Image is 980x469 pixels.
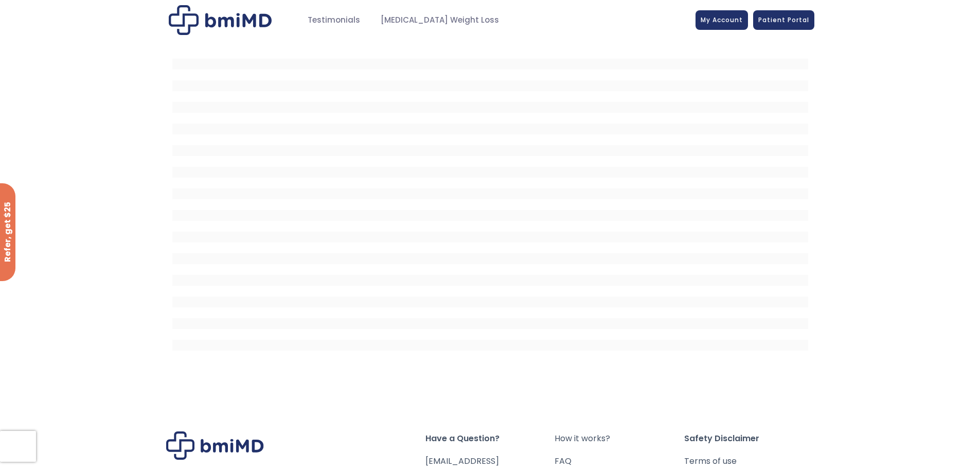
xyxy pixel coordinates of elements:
iframe: Sign Up via Text for Offers [8,430,119,461]
span: Safety Disclaimer [684,431,814,446]
a: FAQ [555,454,684,468]
a: [MEDICAL_DATA] Weight Loss [370,10,509,30]
a: How it works? [555,431,684,446]
span: My Account [701,15,743,24]
iframe: MDI Patient Messaging Portal [172,48,808,357]
a: Patient Portal [753,10,814,30]
img: Brand Logo [166,431,264,460]
a: Terms of use [684,454,814,468]
span: Testimonials [308,14,360,26]
span: [MEDICAL_DATA] Weight Loss [381,14,499,26]
span: Have a Question? [425,431,555,446]
span: Patient Portal [758,15,809,24]
a: Testimonials [297,10,370,30]
img: Patient Messaging Portal [169,5,272,35]
a: My Account [696,10,748,30]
